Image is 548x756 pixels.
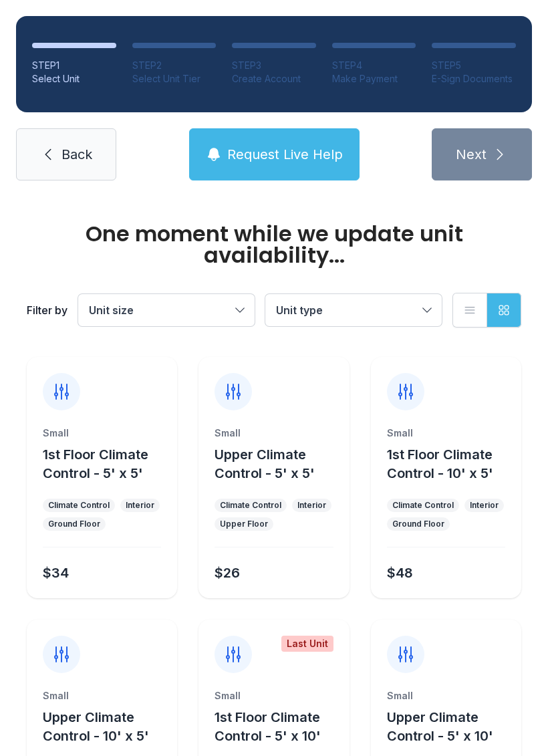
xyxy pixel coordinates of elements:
div: One moment while we update unit availability... [27,223,521,266]
div: Filter by [27,302,67,318]
div: E-Sign Documents [432,72,516,86]
span: Unit type [276,303,323,317]
div: STEP 2 [132,59,217,72]
div: Small [215,689,333,703]
div: STEP 3 [232,59,316,72]
button: Unit type [265,294,442,326]
div: Ground Floor [392,519,444,529]
div: STEP 1 [32,59,116,72]
div: Small [43,426,161,440]
span: 1st Floor Climate Control - 10' x 5' [387,447,493,481]
div: Select Unit Tier [132,72,217,86]
span: Upper Climate Control - 5' x 5' [215,447,315,481]
button: 1st Floor Climate Control - 5' x 10' [215,708,344,745]
button: Unit size [78,294,255,326]
div: Upper Floor [220,519,268,529]
div: Small [215,426,333,440]
div: Ground Floor [48,519,100,529]
div: Make Payment [332,72,416,86]
span: Request Live Help [227,145,343,164]
div: $34 [43,563,69,582]
button: 1st Floor Climate Control - 10' x 5' [387,445,516,483]
div: Climate Control [220,500,281,511]
div: Interior [470,500,499,511]
div: Small [387,689,505,703]
div: Last Unit [281,636,333,652]
button: Upper Climate Control - 5' x 5' [215,445,344,483]
span: Next [456,145,487,164]
span: Upper Climate Control - 5' x 10' [387,709,493,744]
div: Small [387,426,505,440]
span: 1st Floor Climate Control - 5' x 5' [43,447,148,481]
button: Upper Climate Control - 5' x 10' [387,708,516,745]
div: STEP 4 [332,59,416,72]
div: Select Unit [32,72,116,86]
div: $26 [215,563,240,582]
button: 1st Floor Climate Control - 5' x 5' [43,445,172,483]
span: 1st Floor Climate Control - 5' x 10' [215,709,321,744]
span: Upper Climate Control - 10' x 5' [43,709,149,744]
div: $48 [387,563,413,582]
div: Interior [126,500,154,511]
div: Small [43,689,161,703]
div: Create Account [232,72,316,86]
div: Climate Control [392,500,454,511]
span: Back [61,145,92,164]
div: Climate Control [48,500,110,511]
div: STEP 5 [432,59,516,72]
span: Unit size [89,303,134,317]
button: Upper Climate Control - 10' x 5' [43,708,172,745]
div: Interior [297,500,326,511]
